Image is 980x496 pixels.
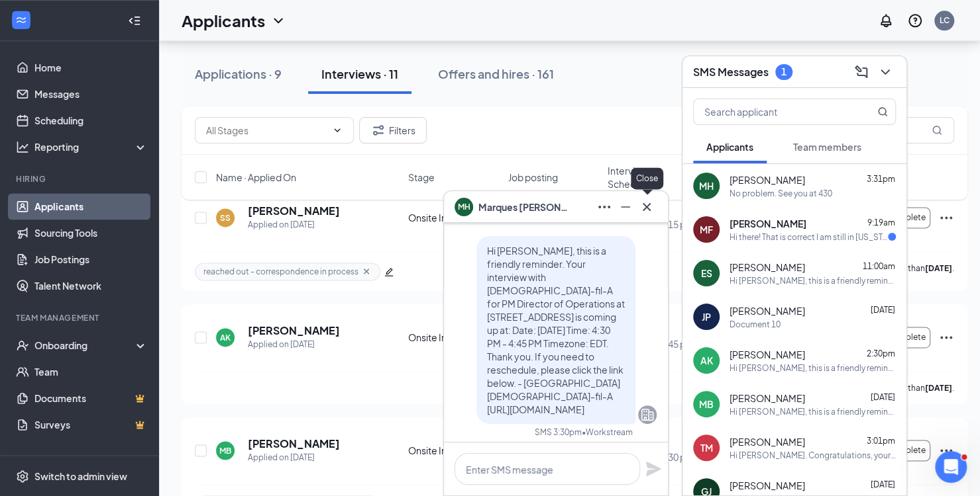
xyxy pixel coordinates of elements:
[34,246,148,272] a: Job Postings
[730,479,805,492] span: [PERSON_NAME]
[34,220,148,246] a: Sourcing Tools
[877,106,888,117] svg: MagnifyingGlass
[863,261,895,271] span: 11:00am
[730,406,896,417] div: Hi [PERSON_NAME], this is a friendly reminder. Your interview with [DEMOGRAPHIC_DATA]-fil-A for D...
[730,231,888,243] div: Hi there! That is correct I am still in [US_STATE]. A zoom call would be great.
[332,125,343,136] svg: ChevronDown
[871,305,895,315] span: [DATE]
[867,349,895,358] span: 2:30pm
[384,267,394,276] span: edit
[940,15,950,26] div: LC
[730,173,805,186] span: [PERSON_NAME]
[701,267,712,280] div: ES
[195,65,282,82] div: Applications · 9
[645,461,661,477] svg: Plane
[938,442,954,458] svg: Ellipses
[730,450,896,461] div: Hi [PERSON_NAME]. Congratulations, your onsite interview with [DEMOGRAPHIC_DATA]-fil-A for Part T...
[34,272,148,299] a: Talent Network
[321,65,398,82] div: Interviews · 11
[248,323,340,338] h5: [PERSON_NAME]
[730,217,806,230] span: [PERSON_NAME]
[631,167,663,189] div: Close
[248,218,340,231] div: Applied on [DATE]
[438,65,554,82] div: Offers and hires · 161
[636,196,657,218] button: Cross
[34,193,148,220] a: Applicants
[730,188,832,199] div: No problem. See you at 430
[639,407,655,423] svg: Company
[700,223,713,236] div: MF
[16,470,29,483] svg: Settings
[408,331,500,344] div: Onsite Interview
[270,13,286,28] svg: ChevronDown
[220,212,231,224] div: SS
[34,411,148,438] a: SurveysCrown
[219,445,231,456] div: MB
[248,436,340,451] h5: [PERSON_NAME]
[16,140,29,153] svg: Analysis
[487,245,625,415] span: Hi [PERSON_NAME], this is a friendly reminder. Your interview with [DEMOGRAPHIC_DATA]-fil-A for P...
[907,13,923,28] svg: QuestionInfo
[781,66,787,77] div: 1
[478,200,571,214] span: Marques [PERSON_NAME]
[535,427,582,438] div: SMS 3:30pm
[408,211,500,224] div: Onsite Interview
[699,179,714,192] div: MH
[34,358,148,385] a: Team
[730,261,805,274] span: [PERSON_NAME]
[706,141,753,153] span: Applicants
[925,383,952,393] b: [DATE]
[608,164,684,190] span: Interview Schedule
[702,310,711,323] div: JP
[370,122,386,138] svg: Filter
[216,171,296,184] span: Name · Applied On
[867,174,895,184] span: 3:31pm
[16,339,29,352] svg: UserCheck
[938,329,954,345] svg: Ellipses
[34,81,148,107] a: Messages
[34,385,148,411] a: DocumentsCrown
[203,266,358,277] span: reached out - correspondence in process
[248,451,340,464] div: Applied on [DATE]
[730,304,805,317] span: [PERSON_NAME]
[700,354,713,367] div: AK
[34,107,148,134] a: Scheduling
[34,140,148,153] div: Reporting
[730,275,896,286] div: Hi [PERSON_NAME], this is a friendly reminder. Your interview with [DEMOGRAPHIC_DATA]-fil-A for D...
[938,210,954,226] svg: Ellipses
[596,199,612,215] svg: Ellipses
[15,13,28,26] svg: WorkstreamLogo
[700,441,713,454] div: TM
[730,348,805,361] span: [PERSON_NAME]
[128,14,141,27] svg: Collapse
[639,199,655,215] svg: Cross
[851,62,872,83] button: ComposeMessage
[408,171,435,184] span: Stage
[878,13,894,28] svg: Notifications
[248,338,340,351] div: Applied on [DATE]
[871,392,895,402] span: [DATE]
[408,444,500,457] div: Onsite Interview
[34,470,127,483] div: Switch to admin view
[935,451,967,483] iframe: Intercom live chat
[694,99,851,124] input: Search applicant
[730,362,896,374] div: Hi [PERSON_NAME], this is a friendly reminder. Your interview with [DEMOGRAPHIC_DATA]-fil-A for P...
[220,332,231,343] div: AK
[16,312,145,323] div: Team Management
[508,171,557,184] span: Job posting
[699,397,714,411] div: MB
[867,436,895,446] span: 3:01pm
[206,123,327,138] input: All Stages
[34,54,148,81] a: Home
[875,62,896,83] button: ChevronDown
[693,65,769,79] h3: SMS Messages
[932,125,942,136] svg: MagnifyingGlass
[361,266,372,276] svg: Cross
[793,141,861,153] span: Team members
[359,117,427,144] button: Filter Filters
[182,9,265,32] h1: Applicants
[34,339,136,352] div: Onboarding
[877,64,893,80] svg: ChevronDown
[925,263,952,273] b: [DATE]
